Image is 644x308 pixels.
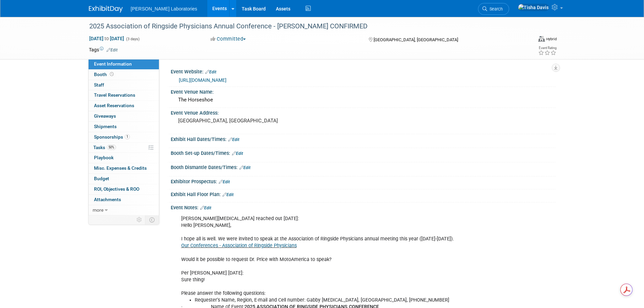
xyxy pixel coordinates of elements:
a: Search [478,3,509,15]
a: Our Conferences - Association of Ringside Physicians [181,243,297,248]
a: Booth [89,70,159,80]
a: more [89,205,159,215]
div: Event Format [487,35,557,45]
div: Event Venue Name: [171,87,555,95]
span: [DATE] [DATE] [89,35,124,42]
span: (3 days) [125,37,140,41]
a: Shipments [89,122,159,132]
div: Exhibit Hall Floor Plan: [171,189,555,198]
a: ROI, Objectives & ROO [89,184,159,194]
div: Exhibitor Prospectus: [171,176,555,185]
a: Edit [205,70,216,74]
div: The Horseshoe [176,95,550,105]
span: Budget [94,176,109,181]
span: Travel Reservations [94,92,135,98]
span: [PERSON_NAME] Laboratories [131,6,197,11]
td: Tags [89,46,118,53]
a: Attachments [89,195,159,205]
span: Sponsorships [94,134,130,140]
a: Edit [239,165,251,170]
a: Asset Reservations [89,101,159,111]
a: Sponsorships1 [89,132,159,142]
li: Requester’s Name, Region, E-mail and Cell number: Gabby [MEDICAL_DATA], [GEOGRAPHIC_DATA], [PHONE... [195,297,477,304]
span: Search [487,6,503,11]
span: Giveaways [94,113,116,119]
a: Edit [232,151,243,156]
span: Shipments [94,124,117,129]
span: ROI, Objectives & ROO [94,186,139,192]
a: Budget [89,174,159,184]
button: Committed [208,35,248,43]
span: [GEOGRAPHIC_DATA], [GEOGRAPHIC_DATA] [374,37,458,42]
span: Misc. Expenses & Credits [94,165,147,171]
div: Event Venue Address: [171,108,555,116]
a: Edit [228,137,239,142]
span: to [103,36,110,41]
span: Attachments [94,197,121,202]
div: Event Format [538,35,557,42]
img: Format-Hybrid.png [538,36,545,42]
a: Playbook [89,153,159,163]
pre: [GEOGRAPHIC_DATA], [GEOGRAPHIC_DATA] [178,118,324,124]
span: more [93,207,103,213]
div: Hybrid [546,37,557,42]
a: Edit [200,206,211,210]
span: 1 [125,134,130,139]
a: [URL][DOMAIN_NAME] [179,77,226,83]
div: 2025 Association of Ringside Physicians Annual Conference - [PERSON_NAME] CONFIRMED [87,20,517,32]
a: Edit [106,48,118,52]
a: Edit [219,180,230,184]
div: Event Website: [171,67,555,75]
a: Edit [222,192,234,197]
a: Staff [89,80,159,90]
td: Personalize Event Tab Strip [134,215,145,224]
div: Booth Set-up Dates/Times: [171,148,555,157]
img: ExhibitDay [89,6,123,13]
span: Staff [94,82,104,88]
a: Event Information [89,59,159,69]
div: Event Notes: [171,203,555,211]
span: Tasks [93,145,116,150]
div: Exhibit Hall Dates/Times: [171,134,555,143]
span: Event Information [94,61,132,67]
span: Playbook [94,155,114,160]
div: Event Rating [538,46,556,50]
a: Travel Reservations [89,90,159,100]
td: Toggle Event Tabs [145,215,159,224]
a: Giveaways [89,111,159,121]
div: Booth Dismantle Dates/Times: [171,162,555,171]
span: Booth [94,72,115,77]
a: Tasks50% [89,143,159,153]
a: Misc. Expenses & Credits [89,163,159,173]
span: Booth not reserved yet [109,72,115,77]
span: Asset Reservations [94,103,134,108]
img: Tisha Davis [518,4,549,11]
span: 50% [107,145,116,150]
